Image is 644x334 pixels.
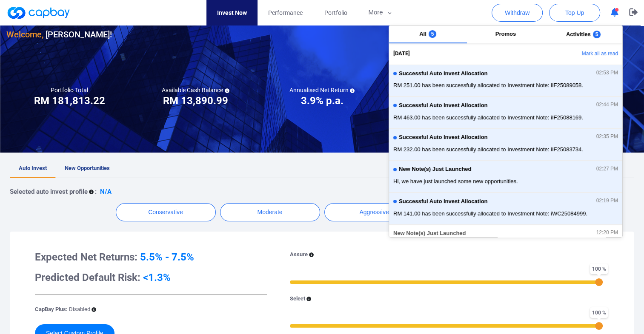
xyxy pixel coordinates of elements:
span: Activities [566,31,591,37]
span: 5 [593,31,601,38]
h5: Available Cash Balance [162,86,229,94]
h3: RM 13,890.99 [163,94,228,108]
span: RM 141.00 has been successfully allocated to Investment Note: iWC25084999. [393,209,618,218]
button: All5 [389,25,467,43]
span: RM 232.00 has been successfully allocated to Investment Note: iIF25083734. [393,145,618,154]
button: Successful Auto Invest Allocation02:53 PMRM 251.00 has been successfully allocated to Investment ... [389,65,622,96]
h3: Predicted Default Risk: [35,271,267,284]
span: Promos [495,31,516,37]
h3: [PERSON_NAME] ! [6,28,112,41]
h3: Expected Net Returns: [35,250,267,264]
span: 5.5% - 7.5% [140,251,194,263]
span: 5 [429,30,437,38]
span: [DATE] [393,49,410,58]
button: Mark all as read [531,47,622,61]
span: RM 251.00 has been successfully allocated to Investment Note: iIF25089058. [393,81,618,90]
button: Aggressive [324,203,424,221]
button: Successful Auto Invest Allocation02:19 PMRM 141.00 has been successfully allocated to Investment ... [389,192,622,224]
button: Withdraw [492,4,543,22]
span: RM 463.00 has been successfully allocated to Investment Note: iIF25088169. [393,113,618,122]
button: Top Up [549,4,600,22]
button: Successful Auto Invest Allocation02:44 PMRM 463.00 has been successfully allocated to Investment ... [389,96,622,128]
h3: RM 181,813.22 [34,94,105,108]
span: New Note(s) Just Launched [399,166,471,173]
span: 02:27 PM [596,166,618,172]
span: Hi, we have just launched some new opportunities. [393,177,618,186]
h5: Portfolio Total [51,86,88,94]
span: 100 % [590,263,608,274]
p: : [95,187,97,197]
span: 100 % [590,307,608,318]
span: Successful Auto Invest Allocation [399,71,488,77]
h3: 3.9% p.a. [301,94,343,108]
button: Activities5 [544,25,622,43]
span: Disabled [69,306,90,312]
span: 02:44 PM [596,102,618,108]
span: Successful Auto Invest Allocation [399,102,488,109]
h5: Annualised Net Return [289,86,355,94]
span: 02:19 PM [596,198,618,204]
span: <1.3% [143,272,171,283]
p: N/A [100,187,112,197]
p: Select [290,294,305,303]
span: Top Up [565,8,584,17]
p: Selected auto invest profile [10,187,88,197]
span: Successful Auto Invest Allocation [399,198,488,205]
span: 12:20 PM [596,230,618,236]
span: Auto Invest [19,165,47,171]
p: CapBay Plus: [35,305,90,314]
span: 02:35 PM [596,134,618,140]
span: All [419,31,426,37]
span: New Note(s) Just Launched [393,230,466,237]
p: Assure [290,250,308,259]
button: Successful Auto Invest Allocation02:35 PMRM 232.00 has been successfully allocated to Investment ... [389,128,622,160]
button: New Note(s) Just Launched02:27 PMHi, we have just launched some new opportunities. [389,161,622,192]
span: New Opportunities [65,165,110,171]
button: New Note(s) Just Launched12:20 PMHi, we have just launched some new opportunities. [389,224,622,256]
span: 02:53 PM [596,70,618,76]
button: Promos [467,25,545,43]
span: Welcome, [6,29,43,40]
span: Portfolio [324,8,347,17]
button: Moderate [220,203,320,221]
button: Conservative [116,203,216,221]
span: Successful Auto Invest Allocation [399,134,488,141]
span: Performance [268,8,303,17]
